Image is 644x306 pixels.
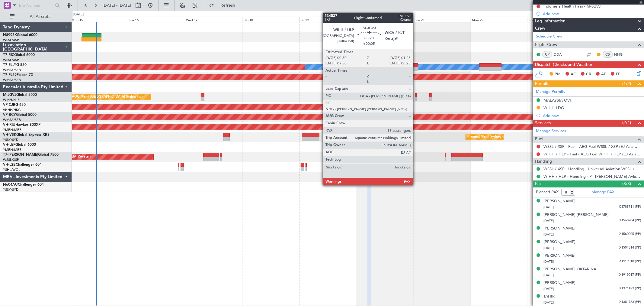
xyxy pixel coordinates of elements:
[536,189,559,195] label: Planned PAX
[215,3,241,8] span: Refresh
[619,300,641,305] span: X1381763 (PP)
[535,80,549,87] span: Permits
[543,198,575,204] div: [PERSON_NAME]
[414,17,471,22] div: Sun 21
[3,143,15,147] span: VH-LEP
[3,163,42,167] a: VH-L2BChallenger 604
[543,239,575,245] div: [PERSON_NAME]
[619,204,641,210] span: C8785711 (PP)
[3,153,59,157] a: T7-[PERSON_NAME]Global 7500
[3,108,21,112] a: VHHH/HKG
[3,33,17,37] span: N8998K
[3,133,50,137] a: VH-VSKGlobal Express XRS
[543,300,554,305] span: [DATE]
[299,17,356,22] div: Fri 19
[3,113,37,117] a: VP-BCYGlobal 5000
[619,272,641,278] span: X1919017 (PP)
[555,71,561,77] span: PM
[3,113,16,117] span: VP-BCY
[3,98,20,102] a: WIHH/HLP
[543,166,641,171] a: WSSL / XSP - Handling - Universal Aviation WSSL / XSP
[543,205,554,210] span: [DATE]
[543,294,555,300] div: TAHIR
[543,266,596,272] div: [PERSON_NAME] OKTARINA
[72,93,143,102] div: AOG Maint [GEOGRAPHIC_DATA] (Halim Intl)
[18,1,53,10] input: Trip Number
[535,181,542,187] span: Pax
[543,280,575,286] div: [PERSON_NAME]
[543,219,554,223] span: [DATE]
[3,148,21,152] a: YMEN/MEB
[535,61,592,68] span: Dispatch Checks and Weather
[535,136,543,143] span: Fuel
[471,17,528,22] div: Mon 22
[543,253,575,259] div: [PERSON_NAME]
[3,183,18,187] span: N604AU
[3,103,26,107] a: VP-CJRG-650
[3,103,15,107] span: VP-CJR
[242,17,299,22] div: Thu 18
[3,183,44,187] a: N604AUChallenger 604
[536,34,562,40] a: Schedule Crew
[16,15,64,19] span: All Aircraft
[3,73,17,77] span: T7-PJ29
[543,98,572,103] div: MALAYSIA OVF
[601,71,606,77] span: AF
[543,226,575,232] div: [PERSON_NAME]
[554,52,567,57] a: DDA
[3,73,33,77] a: T7-PJ29Falcon 7X
[543,105,564,110] div: WIHH LDG
[622,119,631,126] span: (2/4)
[543,144,641,149] a: WSSL / XSP - Fuel - AEG Fuel WSSL / XSP (EJ Asia Only)
[3,128,21,132] a: YMEN/MEB
[536,89,565,95] a: Manage Permits
[3,118,21,122] a: WMSA/SZB
[543,232,554,237] span: [DATE]
[591,189,614,195] a: Manage PAX
[356,17,413,22] div: Sat 20
[3,163,16,167] span: VH-L2B
[543,4,601,9] div: Indonesia Health Pass - M-JGVJ
[619,245,641,250] span: X1504514 (PP)
[619,259,641,264] span: X1919018 (PP)
[543,212,609,218] div: [PERSON_NAME] [PERSON_NAME]
[543,174,641,179] a: WIHH / HLP - Handling - PT [PERSON_NAME] Aviasi WIHH / HLP
[3,58,19,62] a: WSSL/XSP
[3,168,20,172] a: YSHL/WOL
[603,51,613,58] div: CS
[3,53,14,57] span: T7-RIC
[206,1,242,10] button: Refresh
[3,143,36,147] a: VH-LEPGlobal 6000
[619,232,641,237] span: X1560205 (PP)
[622,181,631,187] span: (8/8)
[467,132,537,142] div: Planned Maint Sydney ([PERSON_NAME] Intl)
[128,17,185,22] div: Tue 16
[3,33,37,37] a: N8998KGlobal 6000
[535,25,545,32] span: Crew
[542,51,552,58] div: CP
[535,41,557,48] span: Flight Crew
[3,158,19,162] a: WSSL/XSP
[7,12,66,21] button: All Aircraft
[185,17,242,22] div: Wed 17
[571,71,576,77] span: AC
[3,187,18,192] a: YSSY/SYD
[3,68,21,72] a: WMSA/SZB
[3,93,37,97] a: M-JGVJGlobal 5000
[543,287,554,291] span: [DATE]
[3,93,16,97] span: M-JGVJ
[614,52,628,57] a: NHG
[103,3,131,8] span: [DATE] - [DATE]
[3,123,40,127] a: VH-RIUHawker 800XP
[73,12,84,17] div: [DATE]
[3,63,27,67] a: T7-ELLYG-550
[3,153,38,157] span: T7-[PERSON_NAME]
[535,18,566,25] span: Leg Information
[543,151,641,157] a: WIHH / HLP - Fuel - AEG Fuel WIHH / HLP (EJ Asia Only)
[528,17,585,22] div: Tue 23
[535,158,552,165] span: Handling
[543,11,641,16] div: Add new
[70,17,127,22] div: Mon 15
[536,128,566,134] a: Manage Services
[3,63,16,67] span: T7-ELLY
